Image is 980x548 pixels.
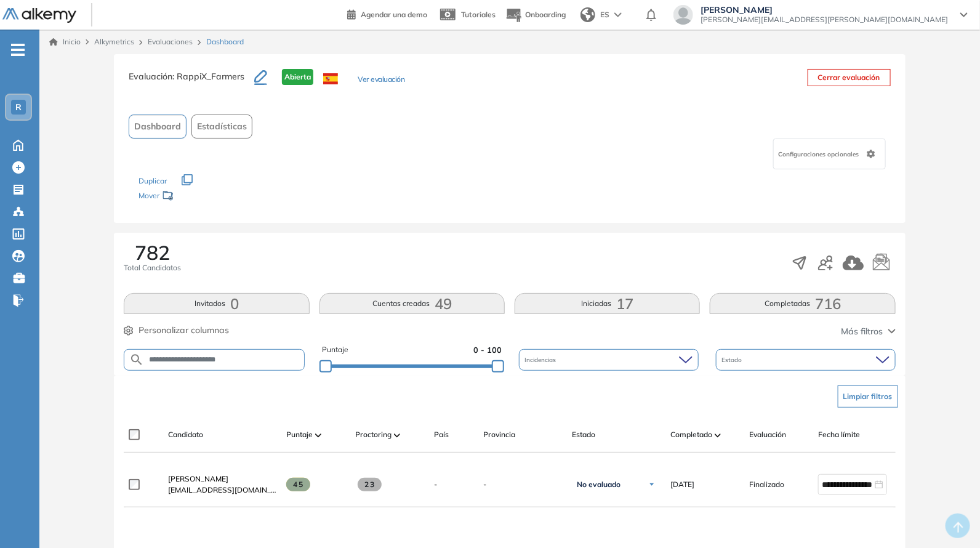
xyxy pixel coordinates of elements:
span: País [434,429,449,440]
span: [DATE] [670,479,694,490]
a: [PERSON_NAME] [168,473,276,485]
a: Agendar una demo [347,6,427,21]
span: Provincia [483,429,515,440]
button: Ver evaluación [358,74,404,87]
button: Invitados0 [124,293,309,314]
span: R [15,102,22,112]
button: Iniciadas17 [515,293,700,314]
span: 23 [358,478,382,491]
span: Incidencias [525,355,559,365]
img: arrow [614,12,622,17]
button: Más filtros [841,325,896,338]
span: 0 - 100 [473,344,502,356]
span: No evaluado [577,480,621,490]
span: Agendar una demo [361,10,427,19]
span: [PERSON_NAME] [701,5,948,15]
span: Dashboard [206,36,244,47]
span: Completado [670,429,712,440]
span: ES [600,9,609,20]
div: Configuraciones opcionales [773,139,886,169]
span: - [434,479,437,490]
span: : RappiX_Farmers [172,71,244,82]
span: Estadísticas [197,120,247,133]
span: Evaluación [749,429,786,440]
span: Duplicar [139,176,167,185]
img: [missing "en.ARROW_ALT" translation] [315,433,321,437]
img: ESP [323,73,338,84]
span: Proctoring [355,429,392,440]
div: Incidencias [519,349,699,371]
img: SEARCH_ALT [129,352,144,368]
span: Tutoriales [461,10,496,19]
span: [EMAIL_ADDRESS][DOMAIN_NAME] [168,485,276,496]
span: Total Candidatos [124,262,181,273]
div: Mover [139,185,262,208]
img: Logo [2,8,76,23]
span: Dashboard [134,120,181,133]
span: Onboarding [525,10,566,19]
button: Cuentas creadas49 [319,293,505,314]
span: Configuraciones opcionales [779,150,862,159]
h3: Evaluación [129,69,254,95]
button: Estadísticas [191,115,252,139]
a: Inicio [49,36,81,47]
img: [missing "en.ARROW_ALT" translation] [715,433,721,437]
span: Puntaje [322,344,348,356]
button: Limpiar filtros [838,385,898,408]
button: Dashboard [129,115,187,139]
img: world [580,7,595,22]
span: Personalizar columnas [139,324,229,337]
div: Estado [716,349,896,371]
span: 782 [135,243,170,262]
span: [PERSON_NAME][EMAIL_ADDRESS][PERSON_NAME][DOMAIN_NAME] [701,15,948,25]
a: Evaluaciones [148,37,193,46]
span: Estado [572,429,595,440]
span: - [483,479,562,490]
span: Alkymetrics [94,37,134,46]
button: Personalizar columnas [124,324,229,337]
img: [missing "en.ARROW_ALT" translation] [394,433,400,437]
span: Estado [722,355,745,365]
img: Ícono de flecha [648,481,656,488]
span: Abierta [282,69,313,85]
span: Fecha límite [818,429,860,440]
button: Completadas716 [710,293,895,314]
span: Puntaje [286,429,313,440]
i: - [11,49,25,51]
span: [PERSON_NAME] [168,474,228,483]
span: Finalizado [749,479,784,490]
span: Más filtros [841,325,883,338]
span: Candidato [168,429,203,440]
button: Onboarding [505,2,566,28]
button: Cerrar evaluación [808,69,891,86]
span: 45 [286,478,310,491]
